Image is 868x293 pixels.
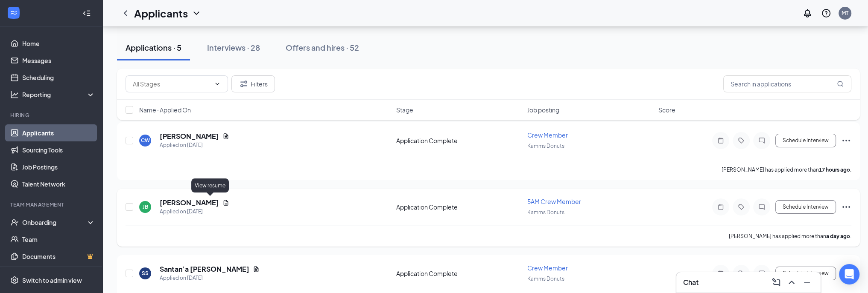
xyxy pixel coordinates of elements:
[10,218,19,227] svg: UserCheck
[527,209,564,215] span: Kamms Donuts
[160,141,229,149] div: Applied on [DATE]
[775,200,836,214] button: Schedule Interview
[527,106,559,114] span: Job posting
[837,80,844,87] svg: MagnifyingGlass
[716,270,726,277] svg: Note
[396,203,522,211] div: Application Complete
[214,80,221,87] svg: ChevronDown
[10,90,19,99] svg: Analysis
[842,9,848,17] div: MT
[527,198,581,205] span: 5AM Crew Member
[775,267,836,280] button: Schedule Interview
[396,136,522,145] div: Application Complete
[22,265,95,282] a: SurveysCrown
[191,8,202,18] svg: ChevronDown
[527,264,568,272] span: Crew Member
[239,79,249,89] svg: Filter
[143,203,148,210] div: JB
[527,131,568,139] span: Crew Member
[22,90,96,99] div: Reporting
[785,276,798,289] button: ChevronUp
[22,52,95,69] a: Messages
[191,178,229,192] div: View resume
[658,106,675,114] span: Score
[22,276,82,284] div: Switch to admin view
[222,199,229,206] svg: Document
[757,204,767,210] svg: ChatInactive
[775,134,836,147] button: Schedule Interview
[207,42,260,53] div: Interviews · 28
[126,42,181,53] div: Applications · 5
[757,137,767,144] svg: ChatInactive
[841,135,851,146] svg: Ellipses
[722,166,851,173] p: [PERSON_NAME] has applied more than .
[22,141,95,158] a: Sourcing Tools
[22,248,95,265] a: DocumentsCrown
[22,175,95,192] a: Talent Network
[286,42,359,53] div: Offers and hires · 52
[160,264,249,274] h5: Santan’a [PERSON_NAME]
[22,231,95,248] a: Team
[716,204,726,210] svg: Note
[22,124,95,141] a: Applicants
[139,106,191,114] span: Name · Applied On
[802,277,812,287] svg: Minimize
[160,198,219,207] h5: [PERSON_NAME]
[22,218,88,227] div: Onboarding
[786,277,797,287] svg: ChevronUp
[527,143,564,149] span: Kamms Donuts
[142,270,149,277] div: SS
[10,201,94,208] div: Team Management
[527,276,564,282] span: Kamms Donuts
[736,204,746,210] svg: Tag
[82,9,91,17] svg: Collapse
[757,270,767,277] svg: ChatInactive
[821,8,831,18] svg: QuestionInfo
[771,277,781,287] svg: ComposeMessage
[134,6,188,20] h1: Applicants
[800,276,814,289] button: Minimize
[729,233,851,240] p: [PERSON_NAME] has applied more than .
[736,270,746,277] svg: Tag
[839,264,859,284] div: Open Intercom Messenger
[160,274,260,282] div: Applied on [DATE]
[841,202,851,212] svg: Ellipses
[736,137,746,144] svg: Tag
[723,75,851,92] input: Search in applications
[819,167,850,173] b: 17 hours ago
[396,106,413,114] span: Stage
[716,137,726,144] svg: Note
[253,266,260,273] svg: Document
[231,75,275,92] button: Filter Filters
[22,158,95,175] a: Job Postings
[10,112,94,119] div: Hiring
[141,137,150,144] div: CW
[802,8,812,18] svg: Notifications
[769,276,783,289] button: ComposeMessage
[160,207,229,216] div: Applied on [DATE]
[160,132,219,141] h5: [PERSON_NAME]
[10,276,19,284] svg: Settings
[9,9,18,17] svg: WorkstreamLogo
[22,69,95,86] a: Scheduling
[222,133,229,140] svg: Document
[120,8,131,18] svg: ChevronLeft
[826,233,850,239] b: a day ago
[683,278,698,287] h3: Chat
[396,269,522,278] div: Application Complete
[22,35,95,52] a: Home
[133,79,210,89] input: All Stages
